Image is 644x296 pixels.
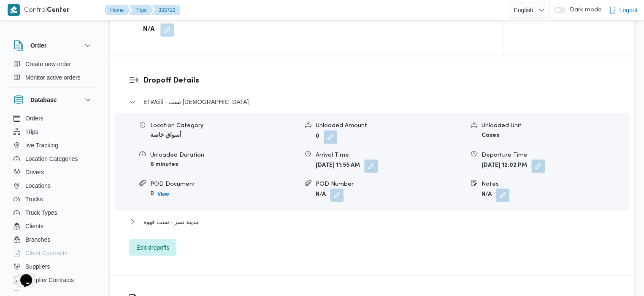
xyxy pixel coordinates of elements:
[25,275,74,285] span: Supplier Contracts
[157,191,169,197] b: View
[10,219,96,233] button: Clients
[316,150,463,159] div: Arrival Time
[10,139,96,152] button: live Tracking
[150,150,298,159] div: Unloaded Duration
[10,179,96,192] button: Locations
[566,7,601,13] span: Dark mode
[25,72,81,83] span: Monitor active orders
[143,97,249,107] span: El Weili - تست [DEMOGRAPHIC_DATA]
[25,113,43,123] span: Orders
[150,161,178,167] b: 6 minutes
[25,181,51,191] span: Locations
[129,216,615,227] button: مدينة نصر - تست قهوة
[482,192,492,197] b: N/A
[606,2,641,19] button: Logout
[8,262,35,288] iframe: chat widget
[10,206,96,219] button: Truck Types
[25,167,44,177] span: Drivers
[316,192,326,197] b: N/A
[150,132,181,138] b: أسواق خاصة
[30,95,57,105] h3: Database
[129,97,615,107] button: El Weili - تست [DEMOGRAPHIC_DATA]
[152,5,180,15] button: 333710
[136,242,169,252] span: Edit dropoffs
[10,125,96,139] button: Trips
[7,57,100,88] div: Order
[150,121,298,130] div: Location Category
[10,233,96,246] button: Branches
[482,163,527,168] b: [DATE] 12:02 PM
[25,221,43,231] span: Clients
[482,150,629,159] div: Departure Time
[25,235,50,245] span: Branches
[10,260,96,273] button: Suppliers
[10,57,96,71] button: Create new order
[10,192,96,206] button: Trucks
[25,140,58,150] span: live Tracking
[10,165,96,179] button: Drivers
[143,25,154,35] b: N/A
[316,133,319,139] b: 0
[129,5,153,15] button: Trips
[10,246,96,260] button: Client Contracts
[10,152,96,165] button: Location Categories
[154,189,172,199] button: View
[30,40,46,51] h3: Order
[482,121,629,130] div: Unloaded Unit
[14,95,93,105] button: Database
[8,4,20,16] img: X8yXhbKr1z7QwAAAABJRU5ErkJggg==
[25,248,68,258] span: Client Contracts
[316,121,463,130] div: Unloaded Amount
[143,75,615,86] h3: Dropoff Details
[25,194,43,204] span: Trucks
[619,5,637,15] span: Logout
[25,127,38,137] span: Trips
[25,154,78,164] span: Location Categories
[316,179,463,188] div: POD Number
[482,179,629,188] div: Notes
[105,5,130,15] button: Home
[10,112,96,125] button: Orders
[10,71,96,84] button: Monitor active orders
[114,113,630,210] div: El Weili - تست [DEMOGRAPHIC_DATA]
[47,7,70,13] b: Center
[14,40,93,51] button: Order
[143,216,199,227] span: مدينة نصر - تست قهوة
[482,132,499,138] b: Cases
[25,59,71,69] span: Create new order
[7,112,100,294] div: Database
[316,163,360,168] b: [DATE] 11:55 AM
[25,208,57,218] span: Truck Types
[129,239,176,256] button: Edit dropoffs
[25,261,50,272] span: Suppliers
[150,190,154,196] b: 0
[150,179,298,188] div: POD Document
[10,273,96,287] button: Supplier Contracts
